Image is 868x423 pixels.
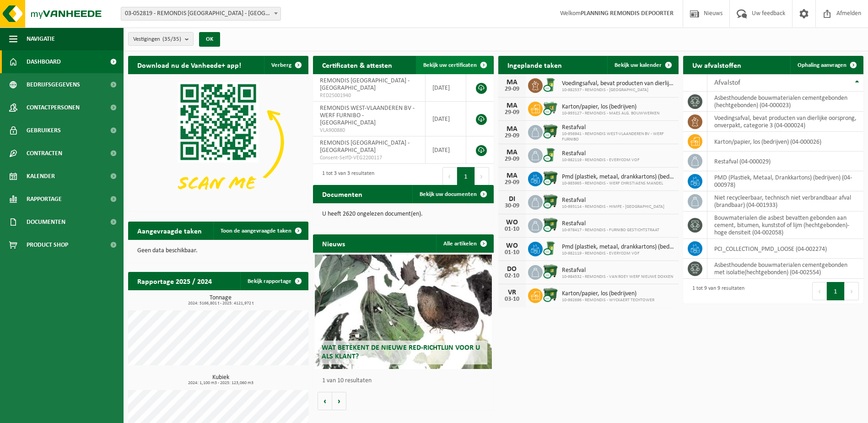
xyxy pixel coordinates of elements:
[790,56,863,74] a: Ophaling aanvragen
[543,264,558,279] img: WB-1100-CU
[240,272,307,290] a: Bekijk rapportage
[320,127,418,134] span: VLA900880
[562,181,674,186] span: 10-985965 - REMONDIS - WERF CHRISTIAENS MANDEL
[562,251,674,256] span: 10-982119 - REMONDIS - EVERYCOM VOF
[498,56,571,74] h2: Ingeplande taken
[562,157,640,163] span: 10-982119 - REMONDIS - EVERYCOM VOF
[845,282,859,300] button: Next
[128,222,211,239] h2: Aangevraagde taken
[320,154,418,162] span: Consent-SelfD-VEG2200117
[798,62,846,68] span: Ophaling aanvragen
[562,124,674,131] span: Restafval
[442,167,457,185] button: Previous
[426,102,466,136] td: [DATE]
[503,249,521,256] div: 01-10
[562,80,674,87] span: Voedingsafval, bevat producten van dierlijke oorsprong, onverpakt, categorie 3
[27,233,68,256] span: Product Shop
[332,392,346,410] button: Volgende
[562,131,674,142] span: 10-956941 - REMONDIS WEST-VLAANDEREN BV - WERF FURNIBO
[562,228,659,233] span: 10-978417 - REMONDIS - FURNIBO GESTICHTSTRAAT
[313,234,354,252] h2: Nieuws
[562,150,640,157] span: Restafval
[27,211,65,233] span: Documenten
[707,259,863,279] td: asbesthoudende bouwmaterialen cementgebonden met isolatie(hechtgebonden) (04-002554)
[27,73,80,96] span: Bedrijfsgegevens
[543,170,558,186] img: WB-1100-CU
[707,92,863,112] td: asbesthoudende bouwmaterialen cementgebonden (hechtgebonden) (04-000023)
[562,197,664,204] span: Restafval
[133,374,308,385] h3: Kubiek
[707,112,863,132] td: voedingsafval, bevat producten van dierlijke oorsprong, onverpakt, categorie 3 (04-000024)
[133,301,308,306] span: 2024: 5166,801 t - 2025: 4121,972 t
[503,203,521,209] div: 30-09
[562,290,654,298] span: Karton/papier, los (bedrijven)
[503,195,521,203] div: DI
[426,136,466,164] td: [DATE]
[322,211,484,217] p: U heeft 2620 ongelezen document(en).
[320,105,415,126] span: REMONDIS WEST-VLAANDEREN BV - WERF FURNIBO - [GEOGRAPHIC_DATA]
[543,287,558,303] img: WB-1100-CU
[315,255,491,369] a: Wat betekent de nieuwe RED-richtlijn voor u als klant?
[318,392,332,410] button: Vorige
[133,381,308,385] span: 2024: 1,100 m3 - 2025: 123,060 m3
[503,266,521,273] div: DO
[562,103,659,111] span: Karton/papier, los (bedrijven)
[27,27,55,50] span: Navigatie
[503,86,521,92] div: 29-09
[322,378,489,384] p: 1 van 10 resultaten
[27,50,61,73] span: Dashboard
[503,133,521,139] div: 29-09
[199,32,220,47] button: OK
[503,242,521,249] div: WO
[503,179,521,186] div: 29-09
[562,204,664,210] span: 10-993114 - REMONDIS - HIMPE - [GEOGRAPHIC_DATA]
[714,79,740,87] span: Afvalstof
[320,92,418,99] span: RED25001940
[426,74,466,102] td: [DATE]
[313,56,401,74] h2: Certificaten & attesten
[271,62,291,68] span: Verberg
[503,109,521,116] div: 29-09
[137,248,299,254] p: Geen data beschikbaar.
[423,62,477,68] span: Bekijk uw certificaten
[162,36,181,42] count: (35/35)
[128,74,308,210] img: Download de VHEPlus App
[503,226,521,233] div: 01-10
[707,191,863,211] td: niet recycleerbaar, technisch niet verbrandbaar afval (brandbaar) (04-001933)
[503,102,521,109] div: MA
[503,296,521,303] div: 03-10
[827,282,845,300] button: 1
[543,217,558,233] img: WB-1100-CU
[562,267,673,274] span: Restafval
[543,194,558,209] img: WB-1100-CU
[543,147,558,163] img: WB-0240-CU
[128,272,221,290] h2: Rapportage 2025 / 2024
[543,240,558,256] img: WB-0240-CU
[707,171,863,191] td: PMD (Plastiek, Metaal, Drankkartons) (bedrijven) (04-000978)
[503,149,521,156] div: MA
[562,298,654,303] span: 10-992696 - REMONDIS - WYCKAERT TECHTOWER
[707,211,863,239] td: bouwmaterialen die asbest bevatten gebonden aan cement, bitumen, kunststof of lijm (hechtgebonden...
[503,273,521,279] div: 02-10
[121,7,281,21] span: 03-052819 - REMONDIS WEST-VLAANDEREN - OOSTENDE
[128,32,194,46] button: Vestigingen(35/35)
[213,222,307,240] a: Toon de aangevraagde taken
[562,87,674,93] span: 10-982537 - REMONDIS - [GEOGRAPHIC_DATA]
[562,174,674,181] span: Pmd (plastiek, metaal, drankkartons) (bedrijven)
[320,77,410,92] span: REMONDIS [GEOGRAPHIC_DATA] - [GEOGRAPHIC_DATA]
[812,282,827,300] button: Previous
[322,344,480,360] span: Wat betekent de nieuwe RED-richtlijn voor u als klant?
[503,156,521,163] div: 29-09
[707,132,863,152] td: karton/papier, los (bedrijven) (04-000026)
[503,125,521,133] div: MA
[503,219,521,226] div: WO
[707,239,863,259] td: PCI_COLLECTION_PMD_LOOSE (04-002274)
[27,119,61,142] span: Gebruikers
[503,289,521,296] div: VR
[562,274,673,280] span: 10-984532 - REMONDIS - VAN ROEY WERF NIEUWE DOKKEN
[688,281,744,301] div: 1 tot 9 van 9 resultaten
[607,56,678,74] a: Bekijk uw kalender
[133,295,308,306] h3: Tonnage
[27,96,80,119] span: Contactpersonen
[707,152,863,171] td: restafval (04-000029)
